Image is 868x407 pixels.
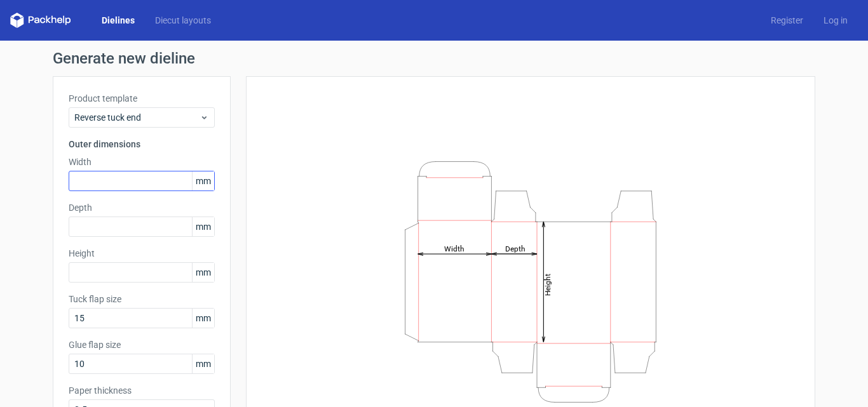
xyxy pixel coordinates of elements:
a: Log in [813,14,858,27]
span: mm [192,217,214,236]
span: mm [192,171,214,190]
span: mm [192,309,214,328]
span: mm [192,354,214,373]
label: Depth [69,201,215,214]
label: Paper thickness [69,384,215,397]
label: Product template [69,92,215,105]
tspan: Height [543,273,552,295]
a: Register [761,14,813,27]
a: Dielines [92,14,145,27]
tspan: Width [444,244,465,253]
span: Reverse tuck end [74,111,200,124]
a: Diecut layouts [145,14,221,27]
h1: Generate new dieline [53,51,815,66]
h3: Outer dimensions [69,138,215,150]
label: Height [69,247,215,260]
label: Tuck flap size [69,293,215,305]
tspan: Depth [505,244,526,253]
span: mm [192,263,214,282]
label: Width [69,156,215,168]
label: Glue flap size [69,338,215,351]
